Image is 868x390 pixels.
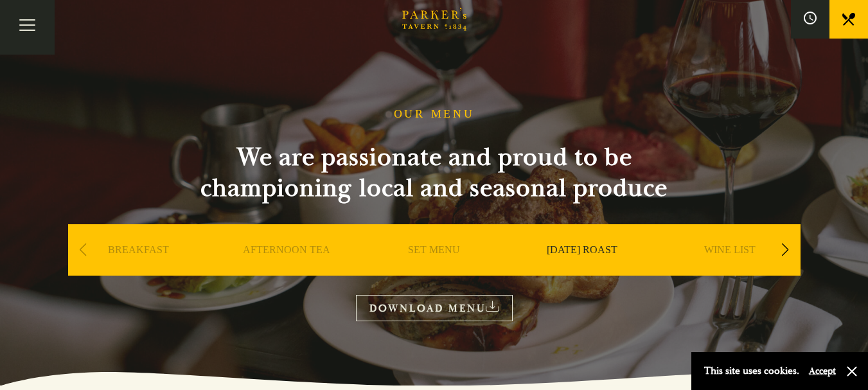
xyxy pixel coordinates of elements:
[777,236,794,264] div: Next slide
[394,107,475,121] h1: OUR MENU
[846,365,858,378] button: Close and accept
[704,362,799,380] p: This site uses cookies.
[216,224,357,314] div: 2 / 9
[511,224,653,314] div: 4 / 9
[809,365,836,377] button: Accept
[243,244,330,295] a: AFTERNOON TEA
[108,244,169,295] a: BREAKFAST
[659,224,801,314] div: 5 / 9
[364,224,505,314] div: 3 / 9
[704,244,756,295] a: WINE LIST
[75,236,92,264] div: Previous slide
[356,295,513,321] a: DOWNLOAD MENU
[408,244,460,295] a: SET MENU
[547,244,617,295] a: [DATE] ROAST
[177,142,691,204] h2: We are passionate and proud to be championing local and seasonal produce
[68,224,209,314] div: 1 / 9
